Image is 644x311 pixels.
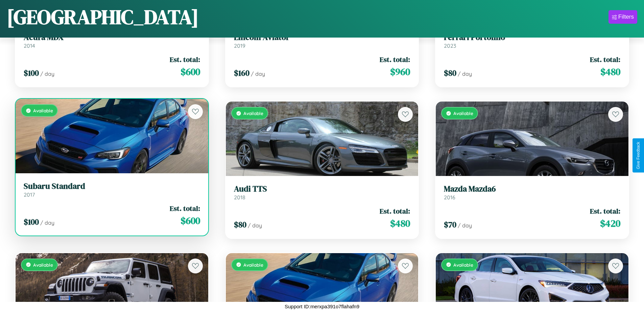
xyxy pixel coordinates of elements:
span: 2018 [234,194,245,201]
span: / day [248,222,262,229]
span: Available [243,110,263,116]
span: 2019 [234,42,245,49]
span: / day [458,222,472,229]
h3: Lincoln Aviator [234,32,410,42]
a: Mazda Mazda62016 [444,184,620,201]
span: Available [453,110,473,116]
p: Support ID: merxpa391o7flahafn9 [285,302,359,311]
span: 2023 [444,42,456,49]
div: Give Feedback [636,142,641,169]
span: $ 100 [24,216,39,227]
span: $ 600 [181,65,200,79]
span: Available [453,262,473,268]
span: Est. total: [590,206,620,216]
span: Est. total: [590,54,620,64]
span: Est. total: [380,54,410,64]
span: / day [251,70,265,77]
a: Lincoln Aviator2019 [234,32,410,49]
span: Available [33,262,53,268]
span: $ 480 [390,217,410,230]
span: $ 80 [234,219,246,230]
a: Acura MDX2014 [24,32,200,49]
span: Est. total: [170,54,200,64]
div: Filters [618,14,634,20]
span: $ 480 [600,65,620,79]
a: Audi TTS2018 [234,184,410,201]
span: 2014 [24,42,35,49]
span: 2017 [24,191,35,198]
h3: Subaru Standard [24,181,200,191]
h1: [GEOGRAPHIC_DATA] [7,3,199,31]
h3: Mazda Mazda6 [444,184,620,194]
span: $ 80 [444,67,456,79]
span: Est. total: [380,206,410,216]
a: Subaru Standard2017 [24,181,200,198]
span: $ 70 [444,219,456,230]
h3: Audi TTS [234,184,410,194]
a: Ferrari Portofino2023 [444,32,620,49]
span: $ 160 [234,67,249,79]
h3: Ferrari Portofino [444,32,620,42]
span: / day [40,219,54,226]
span: Est. total: [170,203,200,213]
span: / day [458,70,472,77]
span: $ 420 [600,217,620,230]
span: $ 100 [24,67,39,79]
span: Available [243,262,263,268]
button: Filters [609,10,637,24]
span: $ 600 [181,214,200,227]
h3: Acura MDX [24,32,200,42]
span: / day [40,70,54,77]
span: $ 960 [390,65,410,79]
span: 2016 [444,194,455,201]
span: Available [33,108,53,113]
